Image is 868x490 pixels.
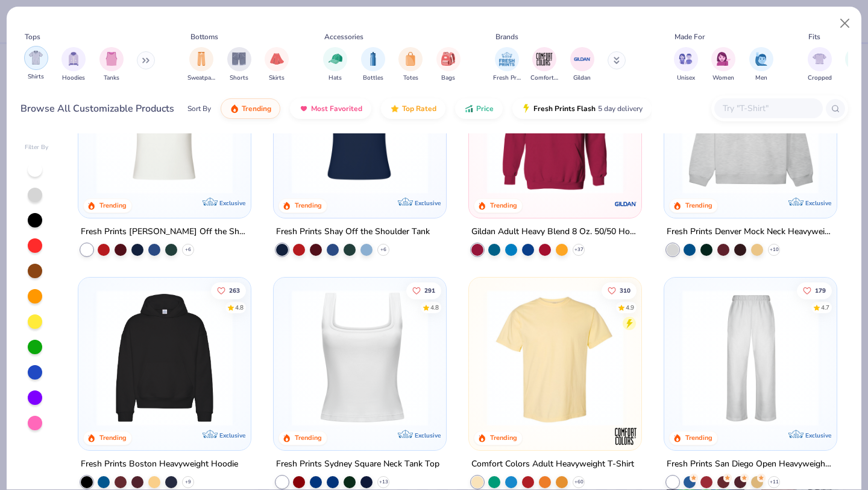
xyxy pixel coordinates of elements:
[749,47,773,83] button: filter button
[187,47,215,83] button: filter button
[530,74,558,83] span: Comfort Colors
[471,224,639,240] div: Gildan Adult Heavy Blend 8 Oz. 50/50 Hooded Sweatshirt
[676,290,825,426] img: df5250ff-6f61-4206-a12c-24931b20f13c
[498,50,516,68] img: Fresh Prints Image
[28,72,44,81] span: Shirts
[711,47,735,83] div: filter for Women
[361,47,385,83] button: filter button
[329,52,342,66] img: Hats Image
[25,31,40,42] div: Tops
[813,52,826,66] img: Cropped Image
[236,303,244,312] div: 4.8
[821,303,829,312] div: 4.7
[323,47,347,83] button: filter button
[190,31,218,42] div: Bottoms
[415,199,441,207] span: Exclusive
[493,47,521,83] div: filter for Fresh Prints
[521,104,531,113] img: flash.gif
[311,104,362,113] span: Most Favorited
[711,47,735,83] button: filter button
[679,52,693,66] img: Unisex Image
[471,456,634,471] div: Comfort Colors Adult Heavyweight T-Shirt
[805,431,831,439] span: Exclusive
[403,74,418,83] span: Totes
[187,74,215,83] span: Sweatpants
[195,52,208,66] img: Sweatpants Image
[230,104,239,113] img: trending.gif
[227,47,251,83] button: filter button
[808,47,832,83] div: filter for Cropped
[324,31,363,42] div: Accessories
[434,57,582,194] img: af1e0f41-62ea-4e8f-9b2b-c8bb59fc549d
[749,47,773,83] div: filter for Men
[614,192,638,216] img: Gildan logo
[481,57,629,194] img: 01756b78-01f6-4cc6-8d8a-3c30c1a0c8ac
[808,31,820,42] div: Fits
[390,104,400,113] img: TopRated.gif
[219,199,245,207] span: Exclusive
[755,52,768,66] img: Men Image
[476,104,494,113] span: Price
[717,52,731,66] img: Women Image
[436,47,461,83] div: filter for Bags
[286,57,434,194] img: 5716b33b-ee27-473a-ad8a-9b8687048459
[406,282,441,299] button: Like
[242,104,271,113] span: Trending
[755,74,767,83] span: Men
[187,103,211,114] div: Sort By
[105,52,118,66] img: Tanks Image
[570,47,594,83] div: filter for Gildan
[805,199,831,207] span: Exclusive
[379,478,388,485] span: + 13
[329,74,342,83] span: Hats
[808,47,832,83] button: filter button
[530,47,558,83] button: filter button
[286,290,434,426] img: 94a2aa95-cd2b-4983-969b-ecd512716e9a
[481,290,629,426] img: 029b8af0-80e6-406f-9fdc-fdf898547912
[626,303,634,312] div: 4.9
[574,246,583,253] span: + 37
[493,47,521,83] button: filter button
[533,104,596,113] span: Fresh Prints Flash
[61,47,86,83] div: filter for Hoodies
[366,52,380,66] img: Bottles Image
[722,101,814,115] input: Try "T-Shirt"
[232,52,246,66] img: Shorts Image
[512,98,652,119] button: Fresh Prints Flash5 day delivery
[797,282,832,299] button: Like
[24,47,48,83] button: filter button
[815,287,826,293] span: 179
[90,290,239,426] img: 91acfc32-fd48-4d6b-bdad-a4c1a30ac3fc
[441,52,454,66] img: Bags Image
[620,287,631,293] span: 310
[674,47,698,83] button: filter button
[834,12,857,35] button: Close
[90,57,239,194] img: a1c94bf0-cbc2-4c5c-96ec-cab3b8502a7f
[398,47,423,83] button: filter button
[323,47,347,83] div: filter for Hats
[573,74,591,83] span: Gildan
[712,74,734,83] span: Women
[398,47,423,83] div: filter for Totes
[227,47,251,83] div: filter for Shorts
[430,303,439,312] div: 4.8
[535,50,553,68] img: Comfort Colors Image
[570,47,594,83] button: filter button
[290,98,371,119] button: Most Favorited
[455,98,503,119] button: Price
[667,224,834,240] div: Fresh Prints Denver Mock Neck Heavyweight Sweatshirt
[602,282,637,299] button: Like
[424,287,435,293] span: 291
[62,74,85,83] span: Hoodies
[185,478,191,485] span: + 9
[769,246,778,253] span: + 10
[495,31,518,42] div: Brands
[99,47,124,83] div: filter for Tanks
[441,74,455,83] span: Bags
[212,282,247,299] button: Like
[99,47,124,83] button: filter button
[25,143,49,152] div: Filter By
[185,246,191,253] span: + 6
[104,74,119,83] span: Tanks
[265,47,289,83] button: filter button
